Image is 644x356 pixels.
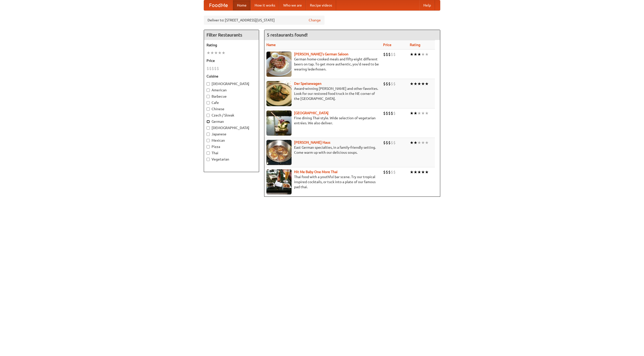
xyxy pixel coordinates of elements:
a: How it works [251,0,279,10]
p: East German specialties, in a family-friendly setting. Come warm up with our delicious soups. [266,145,379,155]
li: $ [207,66,209,71]
label: Cafe [207,100,256,105]
li: ★ [421,81,425,87]
li: ★ [421,169,425,175]
a: Help [419,0,435,10]
li: $ [388,52,391,57]
label: Chinese [207,106,256,111]
li: $ [386,110,388,116]
b: Hit Me Baby One More Thai [294,170,338,174]
li: $ [209,66,212,71]
li: ★ [425,52,429,57]
input: German [207,120,210,123]
li: ★ [417,110,421,116]
li: ★ [414,52,417,57]
li: ★ [417,169,421,175]
img: esthers.jpg [266,52,292,77]
ng-pluralize: 5 restaurants found! [267,32,308,37]
li: $ [386,169,388,175]
a: FoodMe [204,0,233,10]
li: ★ [410,52,414,57]
a: Who we are [279,0,306,10]
input: Pizza [207,145,210,148]
li: ★ [414,140,417,145]
li: ★ [425,140,429,145]
li: $ [383,169,386,175]
input: [DEMOGRAPHIC_DATA] [207,82,210,86]
a: Name [266,43,276,47]
li: $ [393,52,396,57]
h5: Rating [207,43,256,48]
li: $ [383,52,386,57]
li: $ [386,81,388,87]
img: kohlhaus.jpg [266,140,292,165]
li: $ [217,66,219,71]
li: ★ [417,52,421,57]
img: satay.jpg [266,110,292,136]
li: $ [391,169,393,175]
h4: Filter Restaurants [204,30,259,40]
label: Barbecue [207,94,256,99]
label: Thai [207,150,256,155]
li: ★ [410,169,414,175]
li: $ [388,110,391,116]
p: Award-winning [PERSON_NAME] and other favorites. Look for our restored food truck in the NE corne... [266,86,379,101]
li: ★ [425,110,429,116]
li: $ [391,52,393,57]
a: Change [309,18,321,23]
label: Japanese [207,132,256,137]
a: Recipe videos [306,0,336,10]
a: [PERSON_NAME]'s German Saloon [294,52,348,56]
label: [DEMOGRAPHIC_DATA] [207,81,256,86]
input: Vegetarian [207,158,210,161]
li: $ [383,140,386,145]
li: ★ [417,140,421,145]
label: Vegetarian [207,157,256,162]
li: ★ [421,110,425,116]
p: Thai food with a youthful bar scene. Try our tropical inspired cocktails, or tuck into a plate of... [266,174,379,189]
li: ★ [421,140,425,145]
li: ★ [222,50,225,56]
li: ★ [218,50,222,56]
li: $ [386,140,388,145]
img: speisewagen.jpg [266,81,292,106]
p: German home-cooked meals and fifty-eight different beers on tap. To get more authentic, you'd nee... [266,57,379,72]
a: [GEOGRAPHIC_DATA] [294,111,329,115]
li: $ [388,140,391,145]
a: Price [383,43,391,47]
li: $ [212,66,214,71]
li: $ [393,81,396,87]
li: ★ [210,50,214,56]
li: $ [388,81,391,87]
h5: Cuisine [207,74,256,79]
li: $ [383,81,386,87]
li: ★ [421,52,425,57]
li: ★ [214,50,218,56]
input: American [207,89,210,92]
input: Czech / Slovak [207,114,210,117]
a: [PERSON_NAME] Haus [294,140,330,144]
li: ★ [414,169,417,175]
li: $ [393,110,396,116]
li: ★ [417,81,421,87]
li: ★ [414,81,417,87]
li: $ [393,169,396,175]
h5: Price [207,58,256,63]
label: Mexican [207,138,256,143]
li: $ [391,140,393,145]
a: Rating [410,43,420,47]
li: ★ [410,140,414,145]
div: Deliver to: [STREET_ADDRESS][US_STATE] [204,16,325,25]
li: $ [391,110,393,116]
li: ★ [425,169,429,175]
li: ★ [410,81,414,87]
input: [DEMOGRAPHIC_DATA] [207,126,210,130]
input: Chinese [207,107,210,111]
label: German [207,119,256,124]
input: Cafe [207,101,210,104]
li: $ [383,110,386,116]
label: [DEMOGRAPHIC_DATA] [207,125,256,130]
